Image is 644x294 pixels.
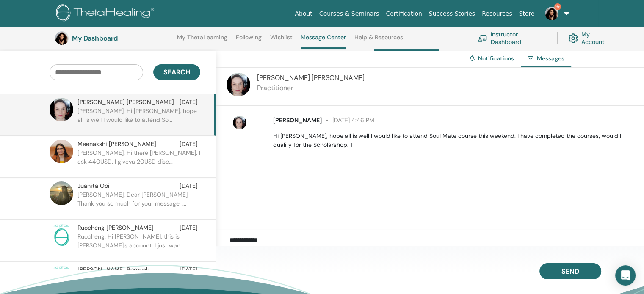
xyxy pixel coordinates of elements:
[180,98,198,107] span: [DATE]
[77,107,200,132] p: [PERSON_NAME]: Hi [PERSON_NAME], hope all is well I would like to attend So...
[545,7,558,20] img: default.jpg
[163,68,190,77] span: Search
[50,181,73,205] img: default.jpg
[236,34,262,47] a: Following
[50,265,73,289] img: no-photo.png
[568,29,613,47] a: My Account
[568,31,578,45] img: cog.svg
[516,6,538,22] a: Store
[537,55,564,62] span: Messages
[77,140,156,148] span: Meenakshi [PERSON_NAME]
[180,223,198,232] span: [DATE]
[233,116,246,129] img: default.jpg
[77,223,154,232] span: Ruocheng [PERSON_NAME]
[72,34,157,42] h3: My Dashboard
[50,98,73,121] img: default.jpg
[478,6,516,22] a: Resources
[270,34,293,47] a: Wishlist
[478,35,487,42] img: chalkboard-teacher.svg
[273,116,322,124] span: [PERSON_NAME]
[56,4,157,23] img: logo.png
[180,181,198,190] span: [DATE]
[322,116,374,124] span: [DATE] 4:46 PM
[50,223,73,247] img: no-photo.png
[354,34,403,47] a: Help & Resources
[180,140,198,148] span: [DATE]
[291,6,315,22] a: About
[77,148,200,174] p: [PERSON_NAME]: Hi there [PERSON_NAME]. I ask 440USD. I giveva 20USD disc...
[227,73,250,96] img: default.jpg
[478,29,547,47] a: Instructor Dashboard
[177,34,227,47] a: My ThetaLearning
[554,3,561,10] span: 9+
[539,263,601,279] button: Send
[77,181,110,190] span: Juanita Ooi
[273,132,634,149] p: Hi [PERSON_NAME], hope all is well I would like to attend Soul Mate course this weekend. I have c...
[316,6,383,22] a: Courses & Seminars
[257,83,365,93] p: Practitioner
[77,232,200,258] p: Ruocheng: Hi [PERSON_NAME], this is [PERSON_NAME]'s account. I just wan...
[77,98,174,107] span: [PERSON_NAME] [PERSON_NAME]
[615,265,636,286] div: Open Intercom Messenger
[426,6,478,22] a: Success Stories
[180,265,198,274] span: [DATE]
[77,190,200,216] p: [PERSON_NAME]: Dear [PERSON_NAME], Thank you so much for your message, ...
[77,265,149,274] span: [PERSON_NAME] Borooah
[153,64,200,80] button: Search
[478,55,514,62] a: Notifications
[50,140,73,163] img: default.jpg
[301,34,346,49] a: Message Center
[55,31,69,45] img: default.jpg
[257,73,365,82] span: [PERSON_NAME] [PERSON_NAME]
[561,267,579,276] span: Send
[382,6,425,22] a: Certification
